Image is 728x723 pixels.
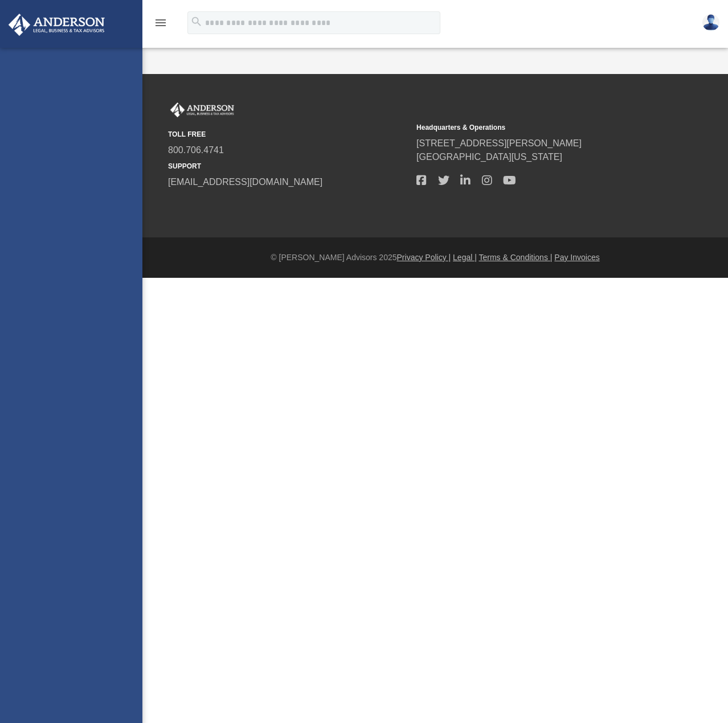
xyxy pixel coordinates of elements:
small: SUPPORT [168,161,408,171]
a: 800.706.4741 [168,145,224,155]
a: Legal | [453,253,477,262]
i: menu [154,16,167,30]
a: [GEOGRAPHIC_DATA][US_STATE] [416,152,562,162]
a: [EMAIL_ADDRESS][DOMAIN_NAME] [168,177,322,187]
img: User Pic [702,14,719,31]
a: [STREET_ADDRESS][PERSON_NAME] [416,138,582,148]
a: Terms & Conditions | [479,253,553,262]
small: Headquarters & Operations [416,122,657,133]
a: menu [154,22,167,30]
small: TOLL FREE [168,129,408,139]
img: Anderson Advisors Platinum Portal [168,102,236,117]
div: © [PERSON_NAME] Advisors 2025 [142,252,728,264]
a: Privacy Policy | [397,253,451,262]
a: Pay Invoices [554,253,599,262]
img: Anderson Advisors Platinum Portal [5,14,108,36]
i: search [190,15,203,28]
